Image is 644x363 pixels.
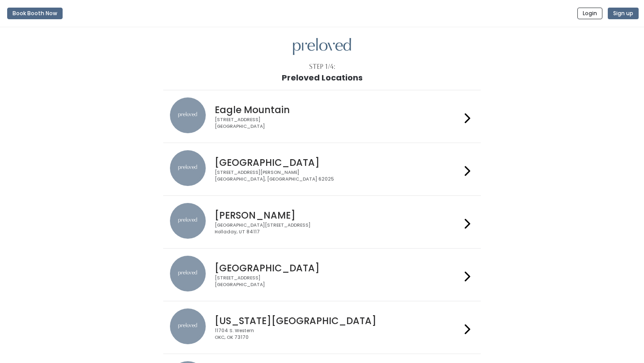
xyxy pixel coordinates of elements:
div: [STREET_ADDRESS][PERSON_NAME] [GEOGRAPHIC_DATA], [GEOGRAPHIC_DATA] 62025 [215,169,461,182]
img: preloved logo [293,38,351,55]
img: preloved location [170,203,206,239]
button: Book Booth Now [7,8,63,19]
h1: Preloved Locations [282,73,363,82]
img: preloved location [170,97,206,133]
img: preloved location [170,256,206,291]
div: [STREET_ADDRESS] [GEOGRAPHIC_DATA] [215,117,461,130]
h4: [GEOGRAPHIC_DATA] [215,263,461,273]
a: preloved location [GEOGRAPHIC_DATA] [STREET_ADDRESS][GEOGRAPHIC_DATA] [170,256,474,294]
button: Sign up [608,8,639,19]
div: [STREET_ADDRESS] [GEOGRAPHIC_DATA] [215,275,461,288]
h4: [PERSON_NAME] [215,210,461,220]
h4: [GEOGRAPHIC_DATA] [215,157,461,168]
a: preloved location [PERSON_NAME] [GEOGRAPHIC_DATA][STREET_ADDRESS]Holladay, UT 84117 [170,203,474,241]
div: 11704 S. Western OKC, OK 73170 [215,328,461,341]
a: preloved location [US_STATE][GEOGRAPHIC_DATA] 11704 S. WesternOKC, OK 73170 [170,308,474,346]
div: Step 1/4: [309,62,335,72]
a: preloved location [GEOGRAPHIC_DATA] [STREET_ADDRESS][PERSON_NAME][GEOGRAPHIC_DATA], [GEOGRAPHIC_D... [170,150,474,188]
img: preloved location [170,150,206,186]
img: preloved location [170,308,206,344]
h4: [US_STATE][GEOGRAPHIC_DATA] [215,316,461,326]
a: Book Booth Now [7,4,63,23]
div: [GEOGRAPHIC_DATA][STREET_ADDRESS] Holladay, UT 84117 [215,222,461,235]
button: Login [577,8,602,19]
h4: Eagle Mountain [215,105,461,115]
a: preloved location Eagle Mountain [STREET_ADDRESS][GEOGRAPHIC_DATA] [170,97,474,135]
